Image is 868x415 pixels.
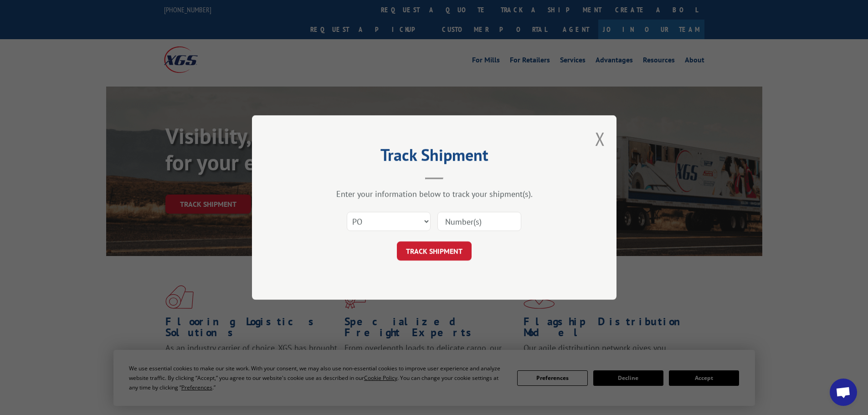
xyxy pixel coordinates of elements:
div: Enter your information below to track your shipment(s). [298,189,571,199]
button: TRACK SHIPMENT [397,241,472,261]
h2: Track Shipment [298,149,571,166]
input: Number(s) [437,212,521,231]
button: Close modal [595,127,605,151]
div: Open chat [830,379,857,406]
